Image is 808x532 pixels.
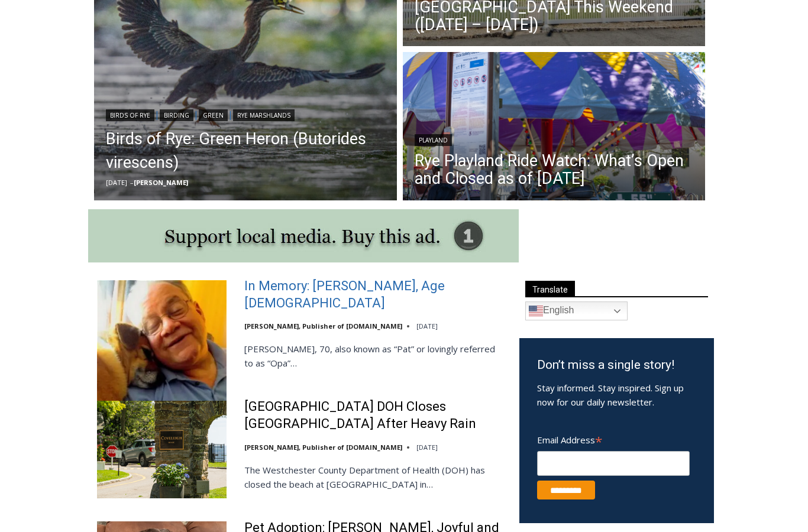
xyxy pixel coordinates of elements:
[244,278,504,312] a: In Memory: [PERSON_NAME], Age [DEMOGRAPHIC_DATA]
[537,381,696,409] p: Stay informed. Stay inspired. Sign up now for our daily newsletter.
[244,443,402,452] a: [PERSON_NAME], Publisher of [DOMAIN_NAME]
[525,281,575,297] span: Translate
[130,178,134,187] span: –
[4,122,116,167] span: Open Tues. - Sun. [PHONE_NUMBER]
[537,356,696,375] h3: Don’t miss a single story!
[415,152,694,187] a: Rye Playland Ride Watch: What’s Open and Closed as of [DATE]
[88,209,519,262] img: support local media, buy this ad
[529,304,543,318] img: en
[77,21,292,33] div: No Generators on Trucks so No Noise or Pollution
[403,52,706,203] img: (PHOTO: The Motorcycle Jump ride in the Kiddyland section of Rye Playland. File photo 2024. Credi...
[97,401,227,498] img: Westchester County DOH Closes Coveleigh Club Beach After Heavy Rain
[537,428,690,449] label: Email Address
[134,178,188,187] a: [PERSON_NAME]
[199,109,228,121] a: Green
[309,118,548,144] span: Intern @ [DOMAIN_NAME]
[244,463,504,491] p: The Westchester County Department of Health (DOH) has closed the beach at [GEOGRAPHIC_DATA] in…
[122,74,174,141] div: Located at [STREET_ADDRESS][PERSON_NAME]
[233,109,295,121] a: Rye Marshlands
[285,115,573,147] a: Intern @ [DOMAIN_NAME]
[415,134,452,146] a: Playland
[244,322,402,330] a: [PERSON_NAME], Publisher of [DOMAIN_NAME]
[160,109,193,121] a: Birding
[299,1,559,115] div: "I learned about the history of a place I’d honestly never considered even as a resident of [GEOG...
[351,4,427,54] a: Book [PERSON_NAME]'s Good Humor for Your Event
[106,127,385,174] a: Birds of Rye: Green Heron (Butorides virescens)
[416,322,438,330] time: [DATE]
[360,12,412,46] h4: Book [PERSON_NAME]'s Good Humor for Your Event
[106,107,385,121] div: | | |
[106,178,127,187] time: [DATE]
[106,109,154,121] a: Birds of Rye
[403,52,706,203] a: Read More Rye Playland Ride Watch: What’s Open and Closed as of Thursday, August 14, 2025
[525,301,628,320] a: English
[244,342,504,370] p: [PERSON_NAME], 70, also known as “Pat” or lovingly referred to as “Opa”…
[244,398,504,432] a: [GEOGRAPHIC_DATA] DOH Closes [GEOGRAPHIC_DATA] After Heavy Rain
[416,443,438,452] time: [DATE]
[1,119,119,147] a: Open Tues. - Sun. [PHONE_NUMBER]
[97,280,227,428] img: In Memory: Patrick A. Auriemma Jr., Age 70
